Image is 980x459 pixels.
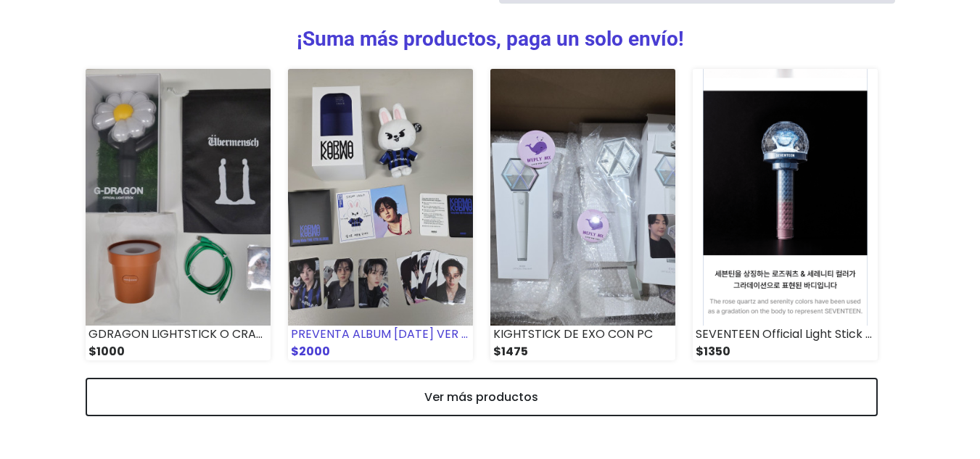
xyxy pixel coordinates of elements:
a: KIGHTSTICK DE EXO CON PC $1475 [490,69,675,360]
div: $1000 [86,343,271,360]
div: GDRAGON LIGHTSTICK O CRADLE [86,326,271,343]
div: PREVENTA ALBUM [DATE] VER SKZOO [288,326,473,343]
div: $1475 [490,343,675,360]
a: GDRAGON LIGHTSTICK O CRADLE $1000 [86,69,271,360]
div: KIGHTSTICK DE EXO CON PC [490,326,675,343]
img: GDRAGON LIGHTSTICK O CRADLE [86,69,271,326]
a: SEVENTEEN Official Light Stick VER.3 10th Anniv. $1350 [693,69,878,360]
a: Ver más productos [86,378,878,416]
div: SEVENTEEN Official Light Stick VER.3 10th Anniv. [693,326,878,343]
img: SEVENTEEN Official Light Stick VER.3 10th Anniv. [693,69,878,326]
a: PREVENTA ALBUM [DATE] VER SKZOO $2000 [288,69,473,360]
div: $2000 [288,343,473,360]
img: KIGHTSTICK DE EXO CON PC [490,69,675,326]
h3: ¡Suma más productos, paga un solo envío! [86,27,895,51]
div: $1350 [693,343,878,360]
img: PREVENTA ALBUM KARMA VER SKZOO [288,69,473,326]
